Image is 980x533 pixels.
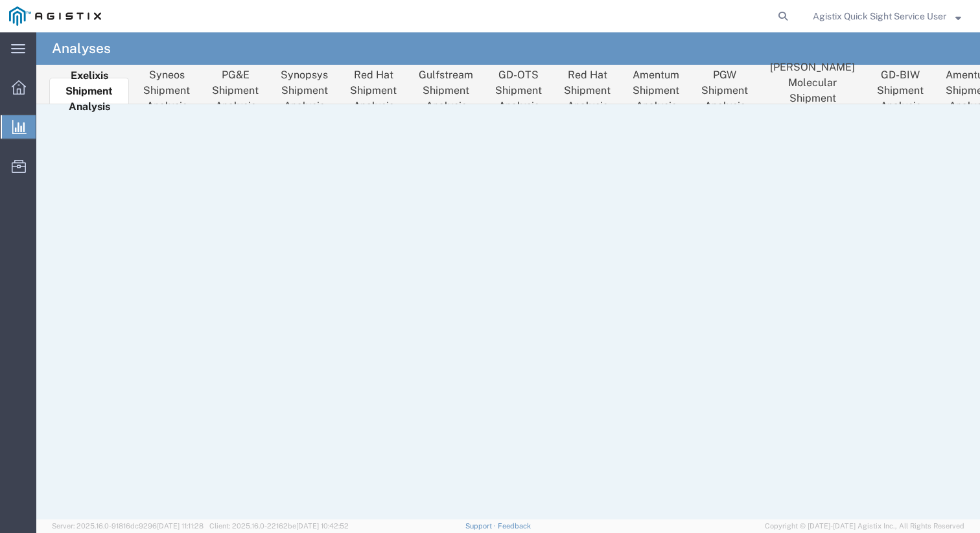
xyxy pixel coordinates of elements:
li: [PERSON_NAME] Molecular Shipment Analysis [762,78,863,104]
span: [DATE] 11:11:28 [157,522,204,530]
li: Syneos Shipment Analysis [135,78,198,104]
li: Synopsys Shipment Analysis [273,78,336,104]
li: Exelixis Shipment Analysis [49,78,129,104]
span: Server: 2025.16.0-91816dc9296 [52,522,204,530]
li: Amentum Shipment Analysis [625,78,687,104]
span: Agistix Quick Sight Service User [813,9,946,23]
li: PG&E Shipment Analysis [204,78,266,104]
li: Red Hat Shipment Analysis [556,78,618,104]
span: Client: 2025.16.0-22162be [209,522,349,530]
li: PGW Shipment Analysis [694,78,756,104]
span: [DATE] 10:42:52 [296,522,349,530]
li: GD-BIW Shipment Analysis [869,78,931,104]
img: logo [9,6,101,26]
button: Agistix Quick Sight Service User [812,8,962,24]
a: Support [465,522,498,530]
li: Red Hat Shipment Analysis [342,78,404,104]
span: Copyright © [DATE]-[DATE] Agistix Inc., All Rights Reserved [765,521,964,532]
li: Gulfstream Shipment Analysis [411,78,481,104]
a: Feedback [498,522,531,530]
li: GD-OTS Shipment Analysis [487,78,550,104]
h4: Analyses [52,32,111,65]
